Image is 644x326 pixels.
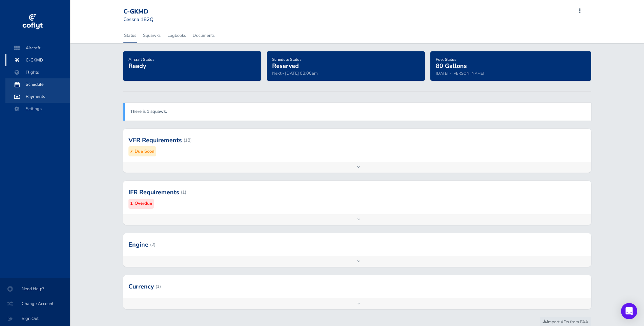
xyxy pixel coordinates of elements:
span: Flights [12,66,64,78]
span: Fuel Status [436,57,456,62]
span: Change Account [8,298,62,310]
a: Schedule StatusReserved [272,55,302,70]
small: [DATE] - [PERSON_NAME] [436,71,484,76]
span: Import ADs from FAA [543,319,588,325]
div: Open Intercom Messenger [621,303,637,319]
span: Schedule [12,78,64,91]
span: Need Help? [8,283,62,295]
span: Aircraft [12,42,64,54]
span: Reserved [272,62,299,70]
span: Payments [12,91,64,103]
span: Next - [DATE] 08:00am [272,70,318,76]
span: C-GKMD [12,54,64,66]
a: Logbooks [167,28,187,43]
span: Settings [12,103,64,115]
a: There is 1 squawk. [130,108,167,115]
a: Documents [192,28,215,43]
small: Overdue [135,200,152,207]
span: 80 Gallons [436,62,467,70]
img: coflyt logo [21,12,44,32]
small: Due Soon [135,148,154,155]
span: Schedule Status [272,57,302,62]
span: Sign Out [8,312,62,325]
